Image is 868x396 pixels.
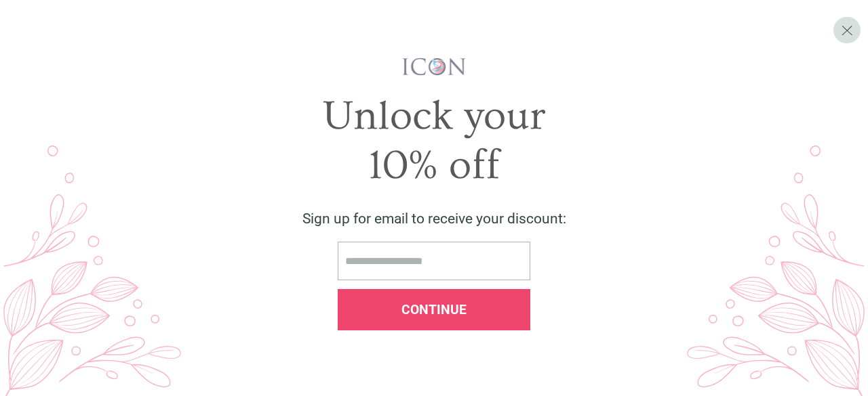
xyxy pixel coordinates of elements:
[401,302,467,317] span: Continue
[401,57,468,76] img: iconwallstickersl_1754656298800.png
[841,21,853,39] span: X
[323,93,546,139] span: Unlock your
[302,211,566,227] span: Sign up for email to receive your discount:
[368,142,500,189] span: 10% off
